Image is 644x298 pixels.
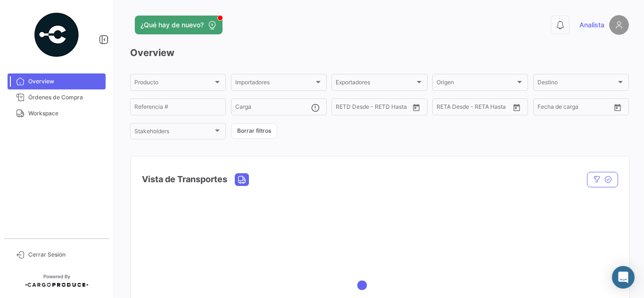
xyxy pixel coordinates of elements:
[561,105,596,112] input: Hasta
[579,20,604,30] span: Analista
[437,81,515,87] span: Origen
[28,77,102,86] span: Overview
[135,16,223,34] button: ¿Qué hay de nuevo?
[235,81,314,87] span: Importadores
[359,105,394,112] input: Hasta
[460,105,495,112] input: Hasta
[437,105,454,112] input: Desde
[231,123,277,139] button: Borrar filtros
[8,105,106,121] a: Workspace
[134,81,213,87] span: Producto
[336,81,414,87] span: Exportadores
[8,73,106,89] a: Overview
[28,250,102,259] span: Cerrar Sesión
[33,11,80,58] img: powered-by.png
[28,93,102,102] span: Órdenes de Compra
[142,173,227,186] h4: Vista de Transportes
[8,89,106,105] a: Órdenes de Compra
[235,174,248,185] button: Land
[611,100,625,114] button: Open calendar
[130,46,629,59] h3: Overview
[537,105,554,112] input: Desde
[537,81,616,87] span: Destino
[140,20,204,30] span: ¿Qué hay de nuevo?
[336,105,353,112] input: Desde
[409,100,423,114] button: Open calendar
[28,109,102,118] span: Workspace
[134,129,213,136] span: Stakeholders
[609,15,629,35] img: placeholder-user.png
[612,266,635,289] div: Abrir Intercom Messenger
[510,100,524,114] button: Open calendar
